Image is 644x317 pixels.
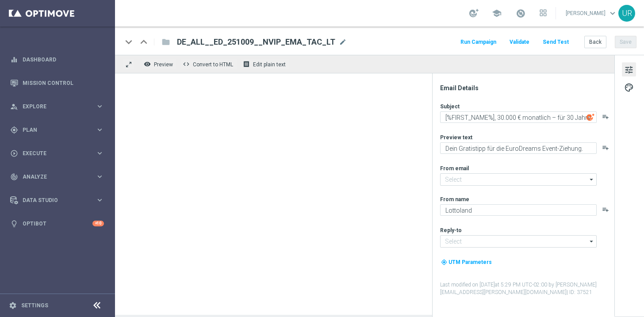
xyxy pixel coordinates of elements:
[193,61,233,68] span: Convert to HTML
[440,281,613,296] label: Last modified on [DATE] at 5:29 PM UTC-02:00 by [PERSON_NAME][EMAIL_ADDRESS][PERSON_NAME][DOMAIN_...
[96,172,104,181] i: keyboard_arrow_right
[23,71,104,95] a: Mission Control
[23,104,96,109] span: Explore
[441,259,447,265] i: my_location
[10,173,96,181] div: Analyze
[567,289,592,295] span: | ID: 37521
[565,7,618,20] a: [PERSON_NAME]keyboard_arrow_down
[541,36,570,48] button: Send Test
[10,197,104,204] button: Data Studio keyboard_arrow_right
[624,64,634,76] span: tune
[587,174,596,185] i: arrow_drop_down
[10,71,104,95] div: Mission Control
[10,56,18,64] i: equalizer
[440,257,493,267] button: my_location UTM Parameters
[622,62,636,76] button: tune
[608,8,617,18] span: keyboard_arrow_down
[23,127,96,133] span: Plan
[10,103,96,111] div: Explore
[154,61,173,68] span: Preview
[142,58,177,70] button: remove_red_eye Preview
[440,173,597,186] input: Select
[440,84,613,92] div: Email Details
[10,196,96,204] div: Data Studio
[586,113,594,121] img: optiGenie.svg
[440,103,460,110] label: Subject
[10,80,104,87] button: Mission Control
[510,39,529,45] span: Validate
[10,126,18,134] i: gps_fixed
[622,80,636,94] button: palette
[10,149,18,157] i: play_circle_outline
[440,235,597,248] input: Select
[440,196,469,203] label: From name
[10,126,104,134] button: gps_fixed Plan keyboard_arrow_right
[21,303,48,308] a: Settings
[10,126,96,134] div: Plan
[10,149,96,157] div: Execute
[339,38,347,46] span: mode_edit
[10,212,104,235] div: Optibot
[587,236,596,247] i: arrow_drop_down
[96,126,104,134] i: keyboard_arrow_right
[492,8,502,18] span: school
[440,165,469,172] label: From email
[144,61,151,68] i: remove_red_eye
[10,220,18,228] i: lightbulb
[618,5,635,22] div: UR
[10,220,104,227] button: lightbulb Optibot +10
[96,102,104,111] i: keyboard_arrow_right
[459,36,498,48] button: Run Campaign
[602,144,609,151] button: playlist_add
[624,82,634,93] span: palette
[602,113,609,120] button: playlist_add
[23,198,96,203] span: Data Studio
[23,48,104,71] a: Dashboard
[10,103,104,110] button: person_search Explore keyboard_arrow_right
[23,212,92,235] a: Optibot
[508,36,531,48] button: Validate
[180,58,237,70] button: code Convert to HTML
[10,103,18,111] i: person_search
[584,36,606,48] button: Back
[96,149,104,157] i: keyboard_arrow_right
[448,259,492,265] span: UTM Parameters
[10,173,104,180] button: track_changes Analyze keyboard_arrow_right
[9,302,17,309] i: settings
[10,48,104,71] div: Dashboard
[10,56,104,63] button: equalizer Dashboard
[243,61,250,68] i: receipt
[177,37,335,47] span: DE_ALL__ED_251009__NVIP_EMA_TAC_LT
[253,61,286,68] span: Edit plain text
[23,151,96,156] span: Execute
[602,206,609,213] button: playlist_add
[615,36,636,48] button: Save
[10,150,104,157] button: play_circle_outline Execute keyboard_arrow_right
[241,58,290,70] button: receipt Edit plain text
[92,221,104,226] div: +10
[23,174,96,180] span: Analyze
[183,61,190,68] span: code
[10,173,18,181] i: track_changes
[440,227,462,234] label: Reply-to
[440,134,472,141] label: Preview text
[96,196,104,204] i: keyboard_arrow_right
